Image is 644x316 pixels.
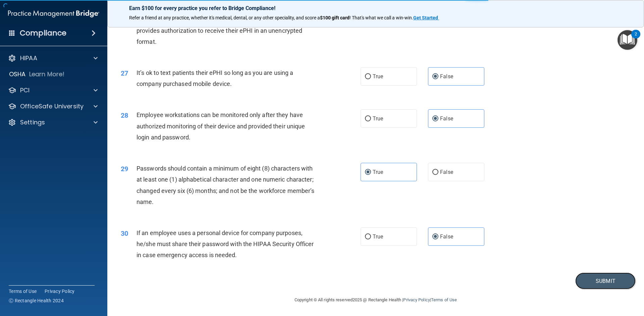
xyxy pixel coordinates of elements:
input: True [365,234,371,239]
span: True [373,169,383,175]
button: Open Resource Center, 2 new notifications [618,30,637,50]
a: Privacy Policy [403,297,430,302]
span: It’s ok to text patients their ePHI so long as you are using a company purchased mobile device. [137,69,293,87]
a: Get Started [413,15,439,20]
strong: Get Started [413,15,438,20]
span: 27 [121,69,128,77]
p: Settings [20,118,45,126]
p: OSHA [9,70,26,78]
span: Even though regular email is not secure, practices are allowed to e-mail patients ePHI in an unen... [137,5,316,45]
input: False [432,74,438,79]
span: False [440,73,453,80]
a: PCI [8,86,98,94]
span: Ⓒ Rectangle Health 2024 [9,297,64,304]
span: True [373,115,383,122]
input: False [432,170,438,175]
img: PMB logo [8,7,99,20]
p: OfficeSafe University [20,102,84,110]
div: Copyright © All rights reserved 2025 @ Rectangle Health | | [253,289,498,311]
span: 30 [121,229,128,237]
a: Terms of Use [431,297,457,302]
span: If an employee uses a personal device for company purposes, he/she must share their password with... [137,229,314,258]
a: Privacy Policy [45,288,75,295]
p: Learn More! [29,70,65,78]
div: 2 [635,34,637,43]
p: HIPAA [20,54,37,62]
span: Refer a friend at any practice, whether it's medical, dental, or any other speciality, and score a [129,15,320,20]
a: Terms of Use [9,288,37,295]
a: Settings [8,118,98,126]
input: False [432,116,438,121]
input: True [365,116,371,121]
p: PCI [20,86,30,94]
span: False [440,169,453,175]
span: 29 [121,165,128,173]
span: False [440,233,453,240]
a: HIPAA [8,54,98,62]
span: True [373,233,383,240]
a: OfficeSafe University [8,102,98,110]
span: Passwords should contain a minimum of eight (8) characters with at least one (1) alphabetical cha... [137,165,314,205]
span: False [440,115,453,122]
button: Submit [575,273,636,290]
input: True [365,74,371,79]
span: True [373,73,383,80]
span: Employee workstations can be monitored only after they have authorized monitoring of their device... [137,111,305,140]
p: Earn $100 for every practice you refer to Bridge Compliance! [129,5,622,11]
input: False [432,234,438,239]
span: ! That's what we call a win-win. [350,15,413,20]
input: True [365,170,371,175]
strong: $100 gift card [320,15,350,20]
h4: Compliance [20,28,66,38]
span: 28 [121,111,128,119]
